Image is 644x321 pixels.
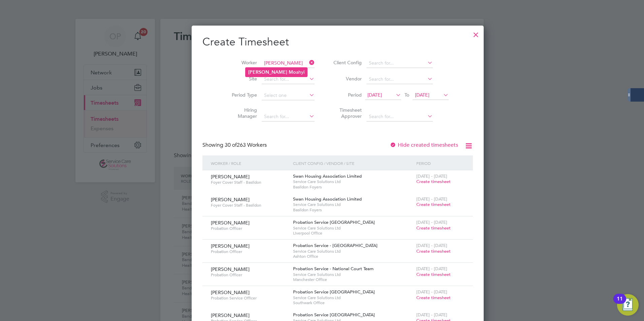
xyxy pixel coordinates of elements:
span: To [402,91,411,99]
label: Worker [227,60,257,66]
span: 263 Workers [225,142,267,148]
span: Swan Housing Association Limited [293,173,362,179]
span: [PERSON_NAME] [211,220,250,226]
label: Period [331,92,362,98]
span: [DATE] - [DATE] [416,196,447,202]
span: Swan Housing Association Limited [293,196,362,202]
span: [PERSON_NAME] [211,243,250,249]
span: [DATE] [415,92,429,98]
span: [DATE] [367,92,382,98]
input: Search for... [366,75,433,84]
span: Service Care Solutions Ltd [293,249,413,254]
span: Create timesheet [416,202,451,207]
label: Hiring Manager [227,107,257,119]
label: Period Type [227,92,257,98]
span: [DATE] - [DATE] [416,243,447,248]
input: Search for... [262,112,315,121]
span: [PERSON_NAME] [211,312,250,318]
div: Showing [202,142,268,149]
span: [PERSON_NAME] [211,197,250,203]
span: [PERSON_NAME] [211,266,250,272]
span: [DATE] - [DATE] [416,289,447,295]
input: Search for... [262,59,315,68]
input: Select one [262,91,315,100]
label: Timesheet Approver [331,107,362,119]
span: Southwark Office [293,300,413,306]
label: Site [227,76,257,82]
span: 30 of [225,142,237,148]
div: 11 [617,299,623,308]
span: Probation Officer [211,249,288,254]
span: [PERSON_NAME] [211,289,250,295]
span: Create timesheet [416,225,451,231]
span: [PERSON_NAME] [211,174,250,180]
span: Foyer Cover Staff - Basildon [211,180,288,185]
span: Probation Service - National Court Team [293,266,374,272]
span: Probation Officer [211,272,288,278]
div: Worker / Role [209,155,291,171]
b: [PERSON_NAME] [248,69,287,75]
span: [DATE] - [DATE] [416,312,447,318]
span: Basildon Foyers [293,207,413,213]
label: Client Config [331,60,362,66]
button: Open Resource Center, 11 new notifications [617,294,639,316]
input: Search for... [366,112,433,121]
span: Create timesheet [416,248,451,254]
span: Create timesheet [416,179,451,184]
h2: Create Timesheet [202,35,473,49]
span: Probation Officer [211,226,288,231]
div: Period [415,155,466,171]
span: Foyer Cover Staff - Basildon [211,203,288,208]
span: Probation Service Officer [211,295,288,301]
span: Probation Service [GEOGRAPHIC_DATA] [293,312,375,318]
input: Search for... [366,59,433,68]
span: [DATE] - [DATE] [416,266,447,272]
span: Create timesheet [416,272,451,277]
span: Ashton Office [293,254,413,259]
span: [DATE] - [DATE] [416,173,447,179]
span: Probation Service - [GEOGRAPHIC_DATA] [293,243,378,248]
input: Search for... [262,75,315,84]
li: ahyi [246,68,307,77]
span: [DATE] - [DATE] [416,219,447,225]
span: Service Care Solutions Ltd [293,179,413,184]
label: Hide created timesheets [390,142,458,148]
span: Liverpool Office [293,230,413,236]
span: Service Care Solutions Ltd [293,225,413,231]
span: Service Care Solutions Ltd [293,202,413,207]
span: Service Care Solutions Ltd [293,272,413,277]
label: Vendor [331,76,362,82]
span: Probation Service [GEOGRAPHIC_DATA] [293,219,375,225]
span: Service Care Solutions Ltd [293,295,413,300]
div: Client Config / Vendor / Site [291,155,415,171]
b: Mo [289,69,296,75]
span: Create timesheet [416,295,451,300]
span: Manchester Office [293,277,413,282]
span: Probation Service [GEOGRAPHIC_DATA] [293,289,375,295]
span: Basildon Foyers [293,184,413,190]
